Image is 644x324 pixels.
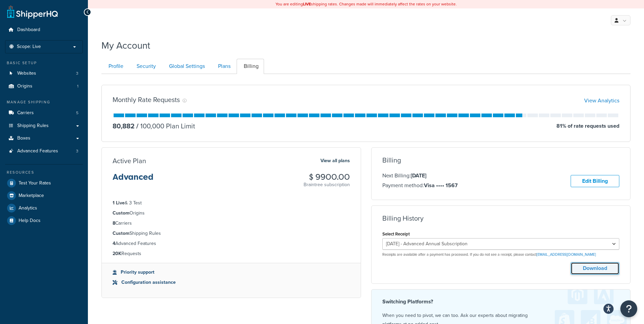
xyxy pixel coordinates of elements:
[76,148,78,154] span: 3
[113,240,350,247] li: Advanced Features
[113,157,146,165] h3: Active Plan
[113,250,350,257] li: Requests
[382,298,620,306] h4: Switching Platforms?
[113,230,129,237] strong: Custom
[19,218,41,224] span: Help Docs
[17,44,41,50] span: Scope: Live
[5,107,83,119] li: Carriers
[584,97,619,104] a: View Analytics
[76,110,78,116] span: 5
[382,252,620,257] p: Receipts are available after a payment has processed. If you do not see a receipt, please contact
[113,199,125,206] strong: 1 Live
[17,27,40,33] span: Dashboard
[17,123,49,129] span: Shipping Rules
[113,121,135,131] p: 80,882
[5,170,83,175] div: Resources
[620,300,637,317] button: Open Resource Center
[162,59,210,74] a: Global Settings
[5,145,83,157] li: Advanced Features
[113,250,121,257] strong: 20K
[113,209,129,217] strong: Custom
[304,181,350,188] p: Braintree subscription
[303,1,311,7] b: LIVE
[113,96,180,103] h3: Monthly Rate Requests
[136,121,139,131] span: /
[536,252,596,257] a: [EMAIL_ADDRESS][DOMAIN_NAME]
[5,80,83,93] li: Origins
[5,120,83,132] a: Shipping Rules
[113,279,350,286] li: Configuration assistance
[5,177,83,189] a: Test Your Rates
[7,5,58,19] a: ShipperHQ Home
[5,80,83,93] a: Origins 1
[113,230,350,237] li: Shipping Rules
[17,110,34,116] span: Carriers
[5,215,83,227] a: Help Docs
[5,67,83,80] a: Websites 3
[113,220,115,227] strong: 8
[5,202,83,214] a: Analytics
[101,59,129,74] a: Profile
[129,59,161,74] a: Security
[113,220,350,227] li: Carriers
[237,59,264,74] a: Billing
[211,59,236,74] a: Plans
[382,171,458,180] p: Next Billing:
[571,262,619,275] button: Download
[113,199,350,207] li: & 3 Test
[5,99,83,105] div: Manage Shipping
[5,24,83,36] a: Dashboard
[135,121,195,131] p: 100,000 Plan Limit
[17,135,30,141] span: Boxes
[77,83,78,89] span: 1
[556,121,619,131] p: 81 % of rate requests used
[5,190,83,202] a: Marketplace
[113,173,153,187] h3: Advanced
[411,172,426,179] strong: [DATE]
[382,181,458,190] p: Payment method:
[424,181,458,189] strong: Visa •••• 1567
[101,39,150,52] h1: My Account
[19,193,44,199] span: Marketplace
[19,180,51,186] span: Test Your Rates
[17,71,36,76] span: Websites
[5,60,83,66] div: Basic Setup
[5,67,83,80] li: Websites
[17,83,32,89] span: Origins
[382,231,410,236] label: Select Receipt
[113,209,350,217] li: Origins
[5,107,83,119] a: Carriers 5
[17,148,58,154] span: Advanced Features
[382,215,424,222] h3: Billing History
[113,269,350,276] li: Priority support
[320,156,350,165] a: View all plans
[5,132,83,145] a: Boxes
[76,71,78,76] span: 3
[382,156,401,164] h3: Billing
[304,173,350,181] h3: $ 9900.00
[5,145,83,157] a: Advanced Features 3
[113,240,115,247] strong: 4
[571,175,619,188] a: Edit Billing
[19,205,37,211] span: Analytics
